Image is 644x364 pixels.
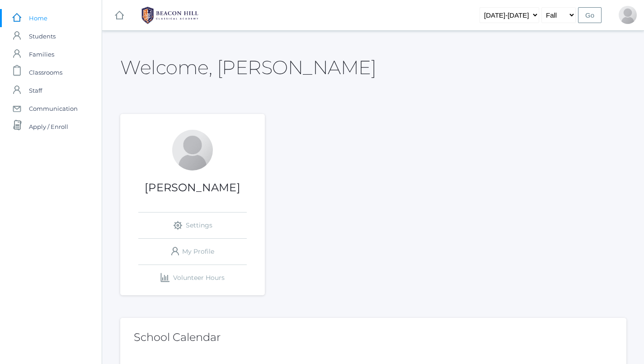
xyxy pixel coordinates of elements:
h2: School Calendar [134,331,613,343]
img: BHCALogos-05-308ed15e86a5a0abce9b8dd61676a3503ac9727e845dece92d48e8588c001991.png [136,4,204,27]
a: Settings [138,213,247,238]
span: Communication [29,99,78,118]
span: Home [29,9,47,27]
span: Families [29,45,54,63]
span: Apply / Enroll [29,118,68,136]
div: Lydia Chaffin [619,6,637,24]
span: Staff [29,81,42,99]
h1: [PERSON_NAME] [120,182,265,194]
div: Lydia Chaffin [172,130,213,170]
a: My Profile [138,239,247,265]
h2: Welcome, [PERSON_NAME] [120,57,376,78]
span: Students [29,27,56,45]
span: Classrooms [29,63,62,81]
a: Volunteer Hours [138,265,247,291]
input: Go [578,7,602,23]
